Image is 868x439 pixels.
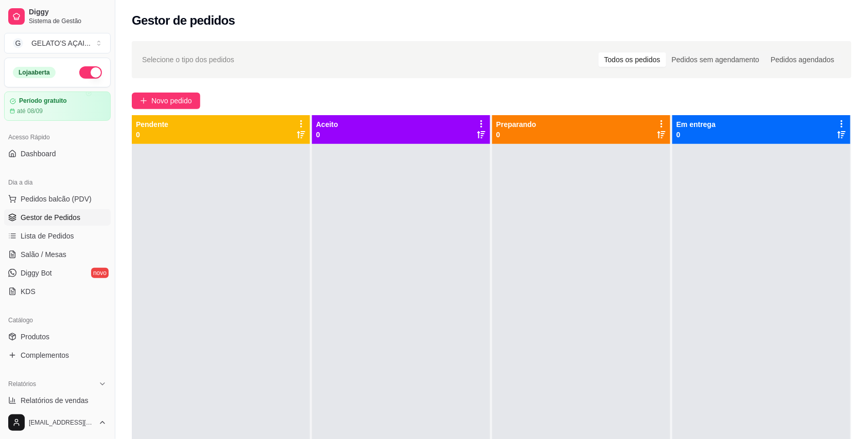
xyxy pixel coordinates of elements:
a: Salão / Mesas [4,246,111,263]
p: Preparando [496,119,536,130]
button: Alterar Status [79,66,102,79]
span: Novo pedido [151,95,192,106]
a: Período gratuitoaté 08/09 [4,92,111,121]
span: Relatórios de vendas [21,395,89,406]
article: Período gratuito [19,97,67,105]
a: Complementos [4,347,111,363]
span: G [13,38,23,48]
span: [EMAIL_ADDRESS][DOMAIN_NAME] [29,418,94,427]
span: Dashboard [21,149,56,159]
span: Salão / Mesas [21,249,66,260]
span: Produtos [21,332,49,342]
div: Dia a dia [4,174,111,191]
span: Relatórios [8,380,36,388]
div: Pedidos agendados [765,52,840,67]
div: Pedidos sem agendamento [666,52,765,67]
div: Loja aberta [13,67,56,78]
div: Todos os pedidos [599,52,666,67]
span: Gestor de Pedidos [21,212,80,223]
span: plus [140,97,147,104]
a: Dashboard [4,145,111,162]
p: 0 [136,130,168,140]
button: [EMAIL_ADDRESS][DOMAIN_NAME] [4,410,111,435]
p: 0 [316,130,338,140]
button: Select a team [4,33,111,53]
a: Produtos [4,328,111,345]
span: Diggy [29,8,107,17]
article: até 08/09 [17,107,43,115]
a: Lista de Pedidos [4,228,111,244]
span: Lista de Pedidos [21,231,74,241]
p: Aceito [316,119,338,130]
div: Catálogo [4,312,111,328]
div: Acesso Rápido [4,129,111,145]
p: 0 [676,130,716,140]
h2: Gestor de pedidos [132,12,235,29]
button: Pedidos balcão (PDV) [4,191,111,207]
div: GELATO'S AÇAI ... [31,38,91,48]
span: KDS [21,286,36,297]
a: Relatórios de vendas [4,392,111,409]
a: DiggySistema de Gestão [4,4,111,29]
span: Sistema de Gestão [29,17,107,25]
a: KDS [4,283,111,300]
span: Pedidos balcão (PDV) [21,194,92,204]
span: Complementos [21,350,69,360]
button: Novo pedido [132,93,200,109]
p: Pendente [136,119,168,130]
p: Em entrega [676,119,716,130]
a: Gestor de Pedidos [4,209,111,226]
span: Diggy Bot [21,268,52,278]
span: Selecione o tipo dos pedidos [142,54,234,65]
a: Diggy Botnovo [4,265,111,281]
p: 0 [496,130,536,140]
